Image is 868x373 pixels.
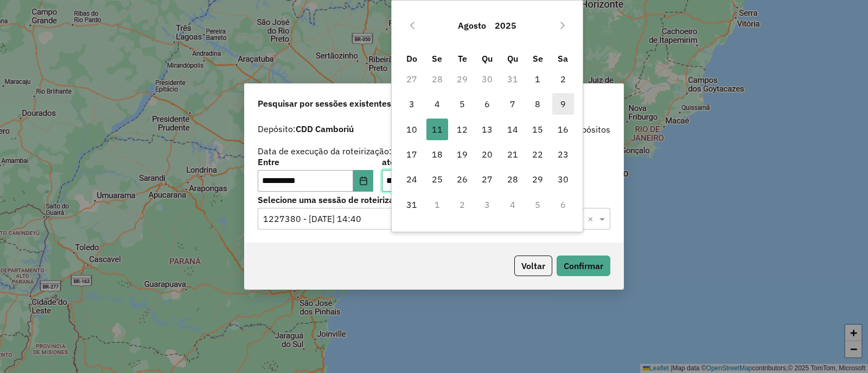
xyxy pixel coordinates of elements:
[424,91,449,116] td: 4
[552,93,574,115] span: 9
[514,256,552,276] button: Voltar
[533,53,543,64] span: Se
[296,123,354,134] strong: CDD Camboriú
[406,53,417,64] span: Do
[401,194,423,215] span: 31
[424,167,449,192] td: 25
[450,67,475,91] td: 29
[450,117,475,142] td: 12
[525,91,550,116] td: 8
[550,192,575,217] td: 6
[550,91,575,116] td: 9
[588,212,597,225] span: Clear all
[500,142,525,167] td: 21
[475,117,500,142] td: 13
[475,167,500,192] td: 27
[476,93,498,115] span: 6
[451,93,473,115] span: 5
[382,155,497,168] label: até
[450,192,475,217] td: 2
[490,12,521,38] button: Choose Year
[502,119,524,140] span: 14
[554,17,571,34] button: Next Month
[401,93,423,115] span: 3
[525,167,550,192] td: 29
[399,67,424,91] td: 27
[502,168,524,190] span: 28
[451,143,473,165] span: 19
[426,143,448,165] span: 18
[527,119,548,140] span: 15
[424,67,449,91] td: 28
[525,142,550,167] td: 22
[476,119,498,140] span: 13
[404,17,421,34] button: Previous Month
[502,143,524,165] span: 21
[507,53,518,64] span: Qu
[475,91,500,116] td: 6
[525,117,550,142] td: 15
[500,91,525,116] td: 7
[527,93,548,115] span: 8
[258,193,610,206] label: Selecione uma sessão de roteirização:
[451,168,473,190] span: 26
[424,117,449,142] td: 11
[550,67,575,91] td: 2
[426,93,448,115] span: 4
[500,192,525,217] td: 4
[426,119,448,140] span: 11
[502,93,524,115] span: 7
[401,143,423,165] span: 17
[525,192,550,217] td: 5
[399,117,424,142] td: 10
[482,53,493,64] span: Qu
[450,142,475,167] td: 19
[454,12,490,38] button: Choose Month
[527,68,548,90] span: 1
[500,117,525,142] td: 14
[500,67,525,91] td: 31
[552,168,574,190] span: 30
[258,145,392,158] label: Data de execução da roteirização:
[450,167,475,192] td: 26
[550,142,575,167] td: 23
[458,53,467,64] span: Te
[258,97,391,110] span: Pesquisar por sessões existentes
[550,167,575,192] td: 30
[401,168,423,190] span: 24
[258,122,354,135] label: Depósito:
[550,117,575,142] td: 16
[476,143,498,165] span: 20
[399,192,424,217] td: 31
[552,119,574,140] span: 16
[552,68,574,90] span: 2
[475,192,500,217] td: 3
[475,67,500,91] td: 30
[558,53,568,64] span: Sa
[475,142,500,167] td: 20
[424,142,449,167] td: 18
[401,119,423,140] span: 10
[399,142,424,167] td: 17
[424,192,449,217] td: 1
[353,170,374,192] button: Choose Date
[399,167,424,192] td: 24
[476,168,498,190] span: 27
[552,143,574,165] span: 23
[432,53,442,64] span: Se
[527,168,548,190] span: 29
[527,143,548,165] span: 22
[557,256,610,276] button: Confirmar
[451,119,473,140] span: 12
[258,155,373,168] label: Entre
[500,167,525,192] td: 28
[399,91,424,116] td: 3
[426,168,448,190] span: 25
[525,67,550,91] td: 1
[450,91,475,116] td: 5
